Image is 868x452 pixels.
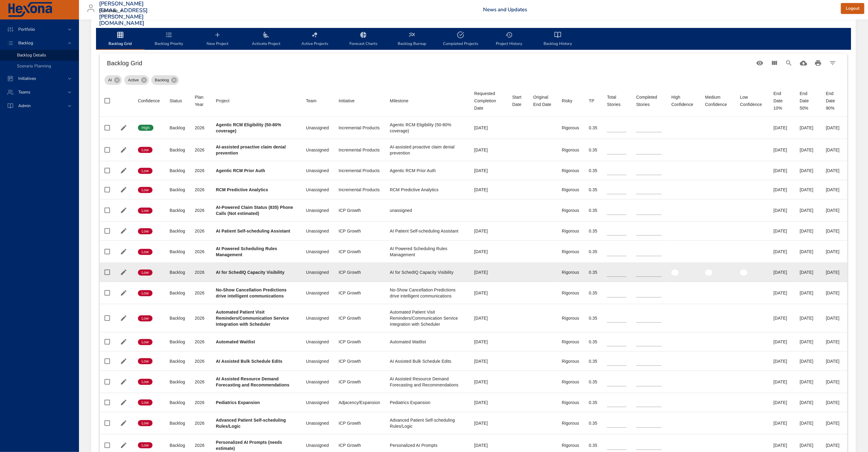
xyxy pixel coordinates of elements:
span: High [138,125,153,131]
div: Original End Date [533,93,552,108]
b: AI Assisted Bulk Schedule Edits [216,359,283,364]
span: Team [306,97,329,104]
div: 2026 [195,168,206,174]
span: Medium Confidence [705,93,730,108]
span: Low [138,249,153,255]
div: Low Confidence [740,93,764,108]
div: [DATE] [474,269,503,275]
div: Agentic RCM Prior Auth [390,168,465,174]
div: [DATE] [826,269,842,275]
div: [DATE] [474,399,503,406]
div: 0.35 [589,147,597,153]
span: Risky [562,97,579,104]
div: Sort [306,97,317,104]
span: Low [138,147,153,153]
div: [DATE] [474,125,503,131]
span: Initiative [339,97,380,104]
div: Automated Waitlist [390,339,465,345]
div: [DATE] [474,420,503,426]
span: High Confidence [671,93,695,108]
div: Rigorous [562,358,579,364]
div: 0.35 [589,339,597,345]
div: [DATE] [774,207,790,213]
div: Incremental Products [339,125,380,131]
b: Pediatrics Expansion [216,400,260,405]
div: 2026 [195,420,206,426]
div: Agentic RCM Eligibility (50-80% coverage) [390,122,465,134]
div: ICP Growth [339,269,380,275]
b: Automated Patient Visit Reminders/Communication Service Integration with Scheduler [216,310,289,327]
span: Requested Completion Date [474,90,503,112]
div: Rigorous [562,168,579,174]
div: [DATE] [800,379,816,385]
button: Edit Project Details [119,166,128,175]
div: ICP Growth [339,228,380,234]
div: [DATE] [774,249,790,255]
div: Sort [607,93,626,108]
div: Sort [562,97,572,104]
div: 2026 [195,315,206,321]
span: Confidence [138,97,160,104]
b: RCM Predictive Analytics [216,187,268,192]
div: ICP Growth [339,339,380,345]
div: 2026 [195,290,206,296]
div: Backlog [170,339,185,345]
button: Edit Project Details [119,314,128,323]
div: Sort [589,97,594,104]
span: Project History [489,31,530,47]
div: Milestone [390,97,408,104]
div: ICP Growth [339,379,380,385]
span: Low [138,229,153,234]
div: Status [170,97,182,104]
div: 0.35 [589,187,597,193]
div: [DATE] [826,228,842,234]
span: AI [105,77,115,83]
div: [DATE] [826,187,842,193]
div: [DATE] [800,168,816,174]
div: ICP Growth [339,290,380,296]
button: Edit Project Details [119,377,128,386]
div: Rigorous [562,379,579,385]
span: Admin [13,103,36,109]
div: [DATE] [774,187,790,193]
div: Rigorous [562,187,579,193]
span: Backlog Priority [148,31,190,47]
div: Rigorous [562,339,579,345]
span: Completed Stories [636,93,662,108]
div: Sort [533,93,552,108]
img: Hexona [7,2,53,17]
div: [DATE] [826,249,842,255]
div: Sort [195,93,206,108]
div: Unassigned [306,379,329,385]
div: Team [306,97,317,104]
div: Raintree [99,6,125,16]
b: AI for SchedIQ Capacity Visibility [216,270,285,275]
div: Rigorous [562,290,579,296]
h3: [PERSON_NAME][EMAIL_ADDRESS][PERSON_NAME][DOMAIN_NAME] [99,1,148,27]
button: Edit Project Details [119,337,128,346]
div: Sort [740,93,764,108]
div: AI Patient Self-scheduling Assistant [390,228,465,234]
div: Rigorous [562,207,579,213]
div: [DATE] [800,420,816,426]
div: [DATE] [474,379,503,385]
div: [DATE] [800,399,816,406]
div: [DATE] [826,290,842,296]
b: No-Show Cancellation Predictions drive intelligent communications [216,287,287,298]
div: [DATE] [826,379,842,385]
div: Rigorous [562,269,579,275]
span: Completed Projects [440,31,481,47]
div: Start Date [512,93,523,108]
div: RCM Predictive Analytics [390,187,465,193]
div: Backlog [170,358,185,364]
span: Project [216,97,296,104]
span: Active Projects [294,31,335,47]
div: [DATE] [474,228,503,234]
div: [DATE] [474,187,503,193]
div: Sort [671,93,695,108]
button: Edit Project Details [119,441,128,450]
div: [DATE] [474,249,503,255]
div: Unassigned [306,207,329,213]
b: Automated Waitlist [216,339,255,344]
